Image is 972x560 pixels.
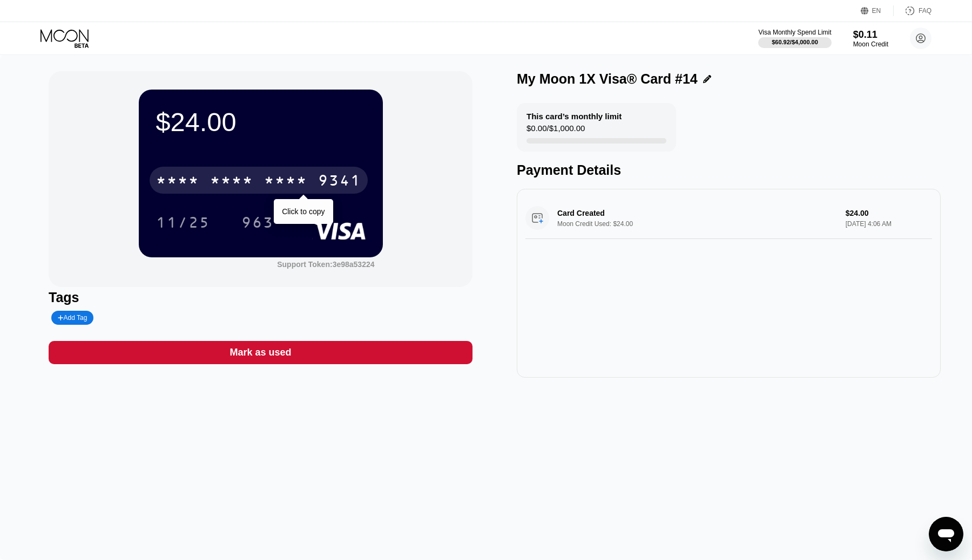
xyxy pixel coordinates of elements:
div: Tags [49,290,473,305]
div: Add Tag [58,314,87,322]
div: Mark as used [230,346,291,359]
div: FAQ [919,7,932,15]
div: FAQ [894,5,932,16]
div: 9341 [318,173,361,190]
div: $0.11 [853,29,888,40]
div: 963 [233,209,282,236]
div: Support Token: 3e98a53224 [277,260,374,269]
div: $24.00 [156,107,366,137]
div: 11/25 [156,215,210,233]
div: Click to copy [282,207,325,216]
div: EN [872,7,881,15]
div: 963 [241,215,274,233]
iframe: Button to launch messaging window [929,517,963,551]
div: Support Token:3e98a53224 [277,260,374,269]
div: $60.92 / $4,000.00 [772,39,818,45]
div: EN [861,5,894,16]
div: This card’s monthly limit [526,112,622,121]
div: Visa Monthly Spend Limit [758,29,831,36]
div: Payment Details [517,162,941,178]
div: Mark as used [49,341,473,364]
div: My Moon 1X Visa® Card #14 [517,71,698,87]
div: Add Tag [51,311,93,325]
div: $0.00 / $1,000.00 [526,124,585,138]
div: Visa Monthly Spend Limit$60.92/$4,000.00 [758,29,831,48]
div: 11/25 [148,209,218,236]
div: Moon Credit [853,40,888,48]
div: $0.11Moon Credit [853,29,888,48]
